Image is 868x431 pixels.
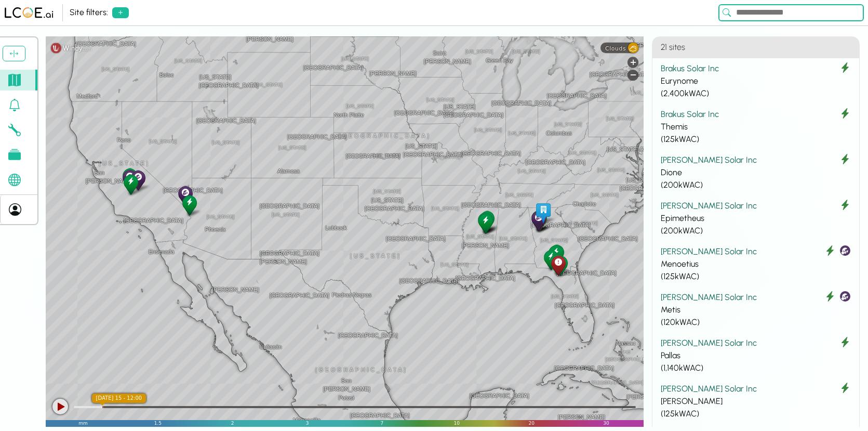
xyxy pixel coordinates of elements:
div: Styx [546,243,565,267]
div: Crius [547,252,566,276]
div: [PERSON_NAME] Solar Inc [661,383,851,395]
div: Aura [547,243,566,266]
button: [PERSON_NAME] Solar Inc Metis (120kWAC) [657,287,855,333]
button: [PERSON_NAME] Solar Inc Menoetius (125kWAC) [657,241,855,287]
div: Dione [661,166,851,179]
div: [DATE] 15 - 12:00 [92,394,146,403]
div: ( 1,140 kWAC) [661,362,851,374]
div: Brakus Solar Inc [661,62,851,75]
div: Themis [476,212,495,235]
div: Site filters: [70,6,108,19]
div: [PERSON_NAME] Solar Inc [661,154,851,166]
div: ( 120 kWAC) [661,316,851,329]
div: Epimetheus [477,211,495,234]
button: [PERSON_NAME] Solar Inc Epimetheus (200kWAC) [657,195,855,241]
div: Hyperion [478,209,496,232]
div: [PERSON_NAME] Solar Inc [661,245,851,258]
div: [PERSON_NAME] Solar Inc [661,337,851,349]
div: Metis [129,168,147,192]
button: Brakus Solar Inc Eurynome (2,400kWAC) [657,58,855,104]
div: local time [92,394,146,403]
div: Zoom in [627,57,638,68]
div: ( 125 kWAC) [661,408,851,420]
div: Astraeus [549,254,567,277]
div: [PERSON_NAME] Solar Inc [661,291,851,304]
div: Eurybia [121,166,139,190]
div: Menoetius [176,184,194,207]
h4: 21 sites [652,37,859,58]
button: Brakus Solar Inc Themis (125kWAC) [657,104,855,150]
div: ( 200 kWAC) [661,179,851,191]
div: ( 2,400 kWAC) [661,87,851,100]
div: Theia [529,208,547,232]
div: Dione [476,211,494,234]
div: [PERSON_NAME] Solar Inc [661,200,851,212]
button: [PERSON_NAME] Solar Inc Dione (200kWAC) [657,150,855,195]
div: Zoom out [627,70,638,81]
div: ( 200 kWAC) [661,225,851,237]
div: HQ [534,201,552,225]
div: Asteria [529,209,547,232]
div: ( 125 kWAC) [661,133,851,146]
div: Epimetheus [661,212,851,225]
div: [PERSON_NAME] [661,395,851,408]
button: [PERSON_NAME] Solar Inc Pallas (1,140kWAC) [657,333,855,378]
div: Metis [661,304,851,316]
div: Brakus Solar Inc [661,108,851,121]
div: ( 125 kWAC) [661,270,851,283]
div: Themis [661,121,851,133]
div: Eurynome [180,193,198,217]
div: Helios [122,173,140,196]
div: Eurynome [661,75,851,87]
div: Menoetius [661,258,851,270]
span: Clouds [605,45,626,51]
div: Cronus [542,248,560,271]
button: [PERSON_NAME] Solar Inc [PERSON_NAME] (125kWAC) [657,378,855,424]
div: Pallas [661,349,851,362]
div: Clymene [121,168,139,191]
img: LCOE.ai [4,7,54,19]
